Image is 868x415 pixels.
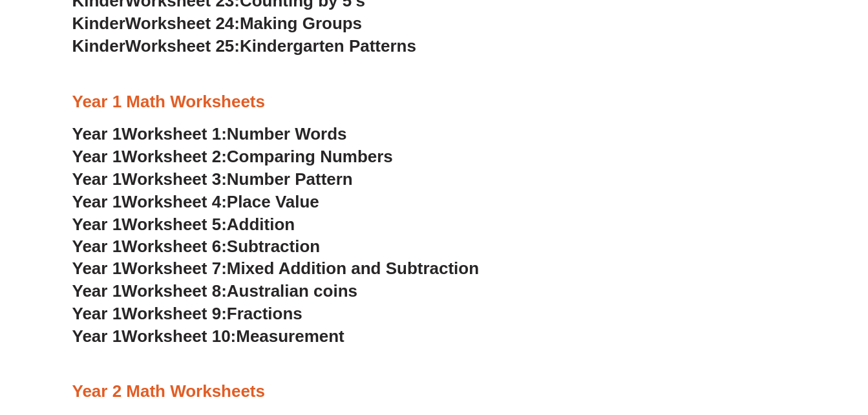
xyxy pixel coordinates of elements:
span: Mixed Addition and Subtraction [227,259,479,278]
span: Number Pattern [227,169,353,189]
span: Australian coins [227,281,357,301]
span: Worksheet 25: [125,36,240,56]
span: Worksheet 7: [122,259,227,278]
span: Worksheet 8: [122,281,227,301]
span: Measurement [236,326,344,346]
iframe: Chat Widget [653,269,868,415]
span: Worksheet 10: [122,326,236,346]
span: Worksheet 1: [122,124,227,144]
a: Year 1Worksheet 8:Australian coins [72,281,357,301]
span: Subtraction [227,237,320,256]
h3: Year 2 Math Worksheets [72,381,796,403]
span: Comparing Numbers [227,147,393,166]
span: Making Groups [240,14,362,33]
span: Kinder [72,14,125,33]
a: Year 1Worksheet 10:Measurement [72,326,344,346]
span: Worksheet 6: [122,237,227,256]
span: Addition [227,215,295,234]
span: Worksheet 9: [122,304,227,323]
span: Worksheet 3: [122,169,227,189]
span: Worksheet 24: [125,14,240,33]
a: Year 1Worksheet 3:Number Pattern [72,169,353,189]
a: Year 1Worksheet 2:Comparing Numbers [72,147,393,166]
a: Year 1Worksheet 5:Addition [72,215,295,234]
span: Place Value [227,192,319,211]
a: Year 1Worksheet 1:Number Words [72,124,347,144]
span: Kinder [72,36,125,56]
a: Year 1Worksheet 6:Subtraction [72,237,321,256]
h3: Year 1 Math Worksheets [72,91,796,113]
span: Fractions [227,304,302,323]
a: Year 1Worksheet 4:Place Value [72,192,319,211]
a: Year 1Worksheet 7:Mixed Addition and Subtraction [72,259,480,278]
span: Worksheet 2: [122,147,227,166]
span: Number Words [227,124,347,144]
a: Year 1Worksheet 9:Fractions [72,304,302,323]
span: Worksheet 5: [122,215,227,234]
span: Worksheet 4: [122,192,227,211]
span: Kindergarten Patterns [240,36,416,56]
